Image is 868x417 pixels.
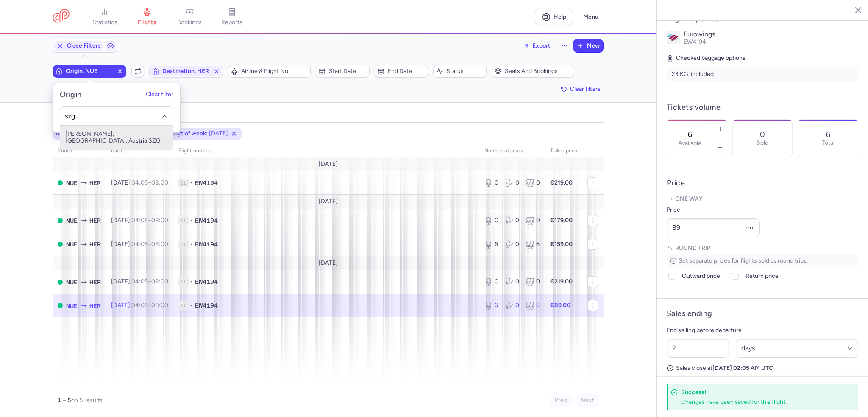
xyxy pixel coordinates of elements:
[178,240,189,249] span: 1L
[195,277,218,286] span: EW4194
[505,216,519,225] div: 0
[195,216,218,225] span: EW4194
[526,216,540,225] div: 0
[178,277,189,286] span: 1L
[545,145,582,157] th: Ticket price
[151,217,168,224] time: 08:00
[319,260,338,266] span: [DATE]
[65,111,169,120] input: -searchbox
[526,277,540,286] div: 0
[126,8,168,26] a: flights
[667,103,858,112] h4: Tickets volume
[111,241,168,248] span: [DATE],
[178,216,189,225] span: 1L
[587,42,600,49] span: New
[111,302,168,309] span: [DATE],
[484,301,498,310] div: 6
[667,254,858,268] p: Set separate prices for flights sold as round trips.
[668,273,675,280] input: Outward price
[732,273,739,280] input: Return price
[66,178,78,188] span: Nürnberg, Nürnberg, Germany
[66,277,78,287] span: Nürnberg, Nürnberg, Germany
[505,179,519,187] div: 0
[195,179,218,187] span: EW4194
[667,339,729,358] input: ##
[576,394,598,407] button: Next
[505,68,571,75] span: Seats and bookings
[53,9,70,25] a: CitizenPlane red outlined logo
[241,68,308,75] span: Airline & Flight No.
[149,65,223,78] button: Destination, HER
[131,217,148,224] time: 04:05
[550,394,573,407] button: Prev.
[83,8,126,26] a: statistics
[329,68,366,75] span: Start date
[58,180,63,185] span: OPEN
[71,397,103,404] span: on 5 results
[667,178,858,188] h4: Price
[826,130,830,139] p: 6
[89,240,101,249] span: HER
[578,9,604,25] button: Menu
[684,31,858,38] p: Eurowings
[526,301,540,310] div: 6
[60,126,173,149] span: [PERSON_NAME], [GEOGRAPHIC_DATA], Austria SZG
[484,179,498,187] div: 0
[526,240,540,249] div: 6
[151,302,168,309] time: 08:00
[66,240,78,249] span: NUE
[518,39,556,53] button: Export
[667,53,858,63] h5: Checked baggage options
[554,14,566,20] span: Help
[760,130,765,139] p: 0
[53,39,104,52] button: Close Filters
[221,19,242,26] span: reports
[479,145,545,157] th: number of seats
[151,241,168,248] time: 08:00
[211,8,253,26] a: reports
[190,216,193,225] span: •
[190,179,193,187] span: •
[667,205,760,215] label: Price
[53,65,126,78] button: Origin, NUE
[681,398,840,406] div: Changes have been saved for this flight.
[570,86,601,92] span: Clear filters
[131,179,148,186] time: 04:05
[681,388,840,396] h4: Success!
[682,271,720,281] span: Outward price
[746,271,779,281] span: Return price
[757,140,768,146] p: Sold
[111,278,168,285] span: [DATE],
[667,309,712,319] h4: Sales ending
[111,217,168,224] span: [DATE],
[190,301,193,310] span: •
[316,65,369,78] button: Start date
[535,9,573,25] a: Help
[195,240,218,249] span: EW4194
[53,145,106,157] th: route
[667,195,858,203] p: One way
[550,302,570,309] strong: €89.00
[667,67,858,82] li: 23 KG, included
[56,129,86,138] span: origin: NUE
[178,179,189,187] span: 1L
[111,179,168,186] span: [DATE],
[66,301,78,311] span: Nürnberg, Nürnberg, Germany
[667,31,680,44] img: Eurowings logo
[131,302,148,309] time: 04:05
[131,241,168,248] span: –
[550,241,573,248] strong: €159.00
[446,68,484,75] span: Status
[89,178,101,188] span: HER
[151,278,168,285] time: 08:00
[375,65,428,78] button: End date
[484,277,498,286] div: 0
[195,301,218,310] span: EW4194
[178,301,189,310] span: 1L
[89,277,101,287] span: HER
[89,301,101,311] span: HER
[58,397,71,404] strong: 1 – 5
[173,145,479,157] th: Flight number
[712,364,773,372] strong: [DATE] 02:05 AM UTC
[667,325,858,336] p: End selling before departure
